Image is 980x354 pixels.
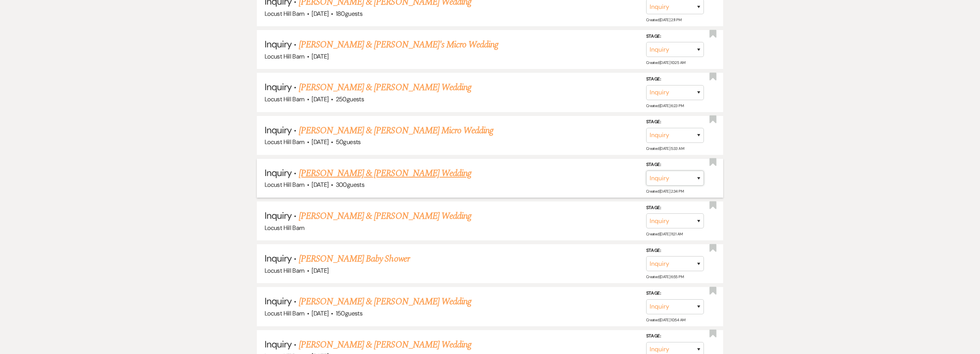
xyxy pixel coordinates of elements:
span: Created: [DATE] 10:54 AM [646,317,685,322]
span: Created: [DATE] 6:23 PM [646,103,683,108]
span: Locust Hill Barn [265,309,305,317]
span: Created: [DATE] 2:11 PM [646,17,681,22]
span: Created: [DATE] 2:34 PM [646,189,683,194]
label: Stage: [646,118,704,126]
span: Locust Hill Barn [265,138,305,146]
span: Inquiry [265,252,291,264]
label: Stage: [646,247,704,255]
span: Inquiry [265,124,291,136]
a: [PERSON_NAME] & [PERSON_NAME] Micro Wedding [299,124,494,138]
label: Stage: [646,161,704,169]
label: Stage: [646,204,704,212]
span: [DATE] [312,95,328,103]
label: Stage: [646,332,704,341]
label: Stage: [646,75,704,84]
a: [PERSON_NAME] & [PERSON_NAME] Wedding [299,295,471,309]
span: Inquiry [265,295,291,307]
a: [PERSON_NAME] & [PERSON_NAME] Wedding [299,166,471,180]
span: 50 guests [336,138,361,146]
label: Stage: [646,32,704,41]
span: Created: [DATE] 6:55 PM [646,274,683,279]
span: Locust Hill Barn [265,267,305,275]
span: Created: [DATE] 11:21 AM [646,232,682,237]
span: Created: [DATE] 10:25 AM [646,60,685,65]
span: [DATE] [312,267,328,275]
span: Inquiry [265,210,291,221]
span: Inquiry [265,38,291,50]
span: 250 guests [336,95,364,103]
a: [PERSON_NAME] & [PERSON_NAME] Wedding [299,209,471,223]
span: 300 guests [336,181,364,189]
span: [DATE] [312,138,328,146]
span: Inquiry [265,338,291,350]
span: [DATE] [312,10,328,18]
a: [PERSON_NAME] Baby Shower [299,252,410,266]
span: [DATE] [312,309,328,317]
span: Locust Hill Barn [265,95,305,103]
a: [PERSON_NAME] & [PERSON_NAME]'s Micro Wedding [299,38,499,52]
a: [PERSON_NAME] & [PERSON_NAME] Wedding [299,338,471,352]
span: Locust Hill Barn [265,52,305,60]
span: Locust Hill Barn [265,181,305,189]
span: Created: [DATE] 5:33 AM [646,146,684,151]
span: Locust Hill Barn [265,224,305,232]
label: Stage: [646,289,704,298]
span: [DATE] [312,52,328,60]
span: Inquiry [265,167,291,179]
span: Inquiry [265,81,291,93]
a: [PERSON_NAME] & [PERSON_NAME] Wedding [299,81,471,94]
span: 180 guests [336,10,362,18]
span: Locust Hill Barn [265,10,305,18]
span: [DATE] [312,181,328,189]
span: 150 guests [336,309,362,317]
